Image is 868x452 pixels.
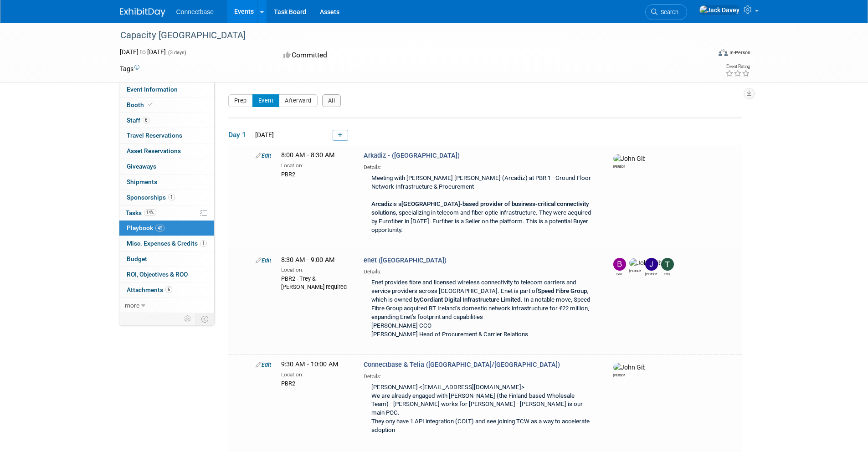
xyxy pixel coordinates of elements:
[120,8,165,17] img: ExhibitDay
[645,4,687,20] a: Search
[119,252,214,267] a: Budget
[371,200,589,216] b: [GEOGRAPHIC_DATA]-based provider of business-critical connectivity solutions
[281,151,335,159] span: 8:00 AM - 8:30 AM
[119,190,214,205] a: Sponsorships1
[119,282,214,298] a: Attachments6
[119,113,214,128] a: Staff6
[119,267,214,282] a: ROI, Objectives & ROO
[119,98,214,113] a: Booth
[613,154,645,163] img: John Giblin
[119,144,214,159] a: Asset Reservations
[279,94,318,107] button: Afterward
[127,101,154,108] span: Booth
[645,271,657,277] div: James Grant
[176,8,214,15] span: Connectbase
[195,313,214,325] td: Toggle Event Tabs
[725,64,750,69] div: Event Rating
[322,94,341,107] button: All
[127,286,172,293] span: Attachments
[119,298,214,313] a: more
[364,257,447,264] span: enet ([GEOGRAPHIC_DATA])
[119,205,214,221] a: Tasks14%
[119,82,214,97] a: Event Information
[281,370,350,379] div: Location:
[371,200,392,207] b: Arcadiz
[120,64,139,73] td: Tags
[629,267,641,273] div: John Giblin
[180,313,196,325] td: Personalize Event Tab Strip
[281,169,350,179] div: PBR2
[661,258,674,271] img: Trey Willis
[228,130,251,140] span: Day 1
[364,265,598,276] div: Details:
[364,161,598,171] div: Details:
[661,271,673,277] div: Trey Willis
[645,258,658,271] img: James Grant
[127,163,156,170] span: Giveaways
[144,209,156,216] span: 14%
[613,163,625,169] div: John Giblin
[281,47,482,63] div: Committed
[119,236,214,251] a: Misc. Expenses & Credits1
[657,47,751,61] div: Event Format
[364,361,560,369] span: Connectbase & Telia ([GEOGRAPHIC_DATA]/[GEOGRAPHIC_DATA])
[200,240,207,247] span: 1
[281,265,350,274] div: Location:
[613,271,625,277] div: Ben Edmond
[613,363,645,372] img: John Giblin
[256,361,271,368] a: Edit
[281,256,335,264] span: 8:30 AM - 9:00 AM
[139,48,147,56] span: to
[127,132,182,139] span: Travel Reservations
[364,276,598,343] div: Enet provides fibre and licensed wireless connectivity to telecom carriers and service providers ...
[729,49,750,56] div: In-Person
[167,50,186,56] span: (3 days)
[119,175,214,190] a: Shipments
[148,102,153,107] i: Booth reservation complete
[119,221,214,236] a: Playbook49
[252,131,274,139] span: [DATE]
[364,152,460,159] span: Arkadiz - ([GEOGRAPHIC_DATA])
[719,49,728,56] img: Format-Inperson.png
[538,288,587,294] b: Speed Fibre Group
[120,48,166,56] span: [DATE] [DATE]
[281,160,350,169] div: Location:
[117,27,697,44] div: Capacity [GEOGRAPHIC_DATA]
[657,9,678,15] span: Search
[119,159,214,174] a: Giveaways
[119,128,214,143] a: Travel Reservations
[127,147,181,154] span: Asset Reservations
[281,379,350,388] div: PBR2
[256,152,271,159] a: Edit
[127,271,188,278] span: ROI, Objectives & ROO
[281,360,339,368] span: 9:30 AM - 10:00 AM
[155,225,164,231] span: 49
[613,258,626,271] img: Ben Edmond
[364,370,598,380] div: Details:
[127,117,149,124] span: Staff
[127,240,207,247] span: Misc. Expenses & Credits
[699,5,740,15] img: Jack Davey
[629,258,661,267] img: John Giblin
[143,117,149,123] span: 6
[364,171,598,238] div: Meeting with [PERSON_NAME] [PERSON_NAME] (Arcadiz) at PBR 1 - Ground Floor Network Infrastructure...
[364,380,598,439] div: [PERSON_NAME] <[EMAIL_ADDRESS][DOMAIN_NAME]> We are already engaged with [PERSON_NAME] (the Finla...
[613,372,625,378] div: John Giblin
[256,257,271,264] a: Edit
[125,302,139,309] span: more
[281,274,350,291] div: PBR2 - Trey & [PERSON_NAME] required
[165,286,172,293] span: 6
[126,209,156,216] span: Tasks
[127,194,175,201] span: Sponsorships
[127,255,147,262] span: Budget
[252,94,280,107] button: Event
[228,94,253,107] button: Prep
[168,194,175,200] span: 1
[127,178,157,185] span: Shipments
[127,224,164,231] span: Playbook
[420,296,521,303] b: Cordiant Digital Infrastructure Limited
[127,86,178,93] span: Event Information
